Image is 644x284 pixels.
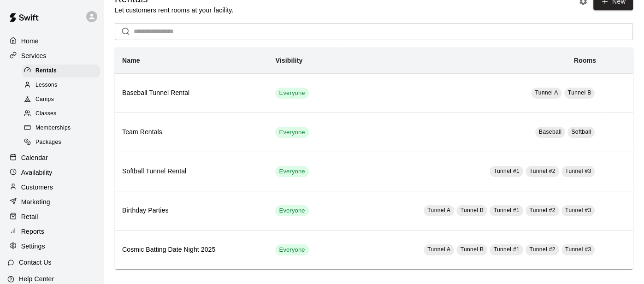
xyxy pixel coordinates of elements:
span: Tunnel A [427,207,450,213]
h6: Softball Tunnel Rental [122,166,260,177]
span: Tunnel #3 [565,246,591,253]
a: Lessons [22,78,104,92]
span: Tunnel B [460,207,484,213]
a: Settings [7,239,96,253]
a: Retail [7,210,96,224]
p: Settings [21,242,45,251]
h6: Team Rentals [122,127,260,137]
a: Home [7,34,96,48]
span: Everyone [275,128,308,137]
h6: Cosmic Batting Date Night 2025 [122,245,260,255]
div: This service is visible to all of your customers [275,88,308,99]
table: simple table [115,47,633,269]
span: Softball [571,129,591,135]
b: Rooms [574,57,596,64]
span: Camps [35,95,54,104]
span: Everyone [275,246,308,254]
span: Everyone [275,207,308,215]
div: This service is visible to all of your customers [275,244,308,255]
div: Camps [22,93,100,106]
a: Calendar [7,151,96,165]
p: Calendar [21,153,48,162]
span: Everyone [275,89,308,98]
h6: Birthday Parties [122,206,260,216]
span: Tunnel #2 [529,246,555,253]
a: Availability [7,166,96,179]
span: Packages [35,138,61,147]
span: Tunnel #2 [529,168,555,174]
a: Memberships [22,121,104,136]
p: Help Center [19,274,54,284]
p: Availability [21,168,53,177]
span: Tunnel #1 [493,246,520,253]
span: Tunnel B [460,246,484,253]
div: Packages [22,136,100,149]
p: Retail [21,212,38,221]
div: Memberships [22,122,100,135]
span: Tunnel A [535,89,558,96]
a: Reports [7,225,96,238]
a: Services [7,49,96,63]
span: Tunnel #1 [493,168,520,174]
a: Classes [22,107,104,121]
span: Baseball [539,129,561,135]
div: This service is visible to all of your customers [275,205,308,216]
p: Contact Us [19,258,52,267]
a: Marketing [7,195,96,209]
span: Tunnel B [568,89,591,96]
span: Tunnel #3 [565,207,591,213]
a: Packages [22,136,104,150]
p: Let customers rent rooms at your facility. [115,6,233,15]
div: Lessons [22,79,100,92]
span: Tunnel #2 [529,207,555,213]
span: Tunnel A [427,246,450,253]
div: Classes [22,107,100,120]
span: Tunnel #1 [493,207,520,213]
span: Classes [35,109,56,118]
p: Customers [21,183,53,192]
a: Customers [7,180,96,194]
div: This service is visible to all of your customers [275,166,308,177]
h6: Baseball Tunnel Rental [122,88,260,98]
a: Rentals [22,64,104,78]
p: Marketing [21,197,50,207]
p: Reports [21,227,44,236]
p: Services [21,51,47,60]
b: Visibility [275,57,302,64]
a: Camps [22,93,104,107]
div: Rentals [22,65,100,77]
span: Rentals [35,66,57,76]
div: This service is visible to all of your customers [275,127,308,138]
span: Memberships [35,124,71,133]
span: Everyone [275,167,308,176]
span: Tunnel #3 [565,168,591,174]
b: Name [122,57,140,64]
p: Home [21,36,39,46]
span: Lessons [35,81,58,90]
